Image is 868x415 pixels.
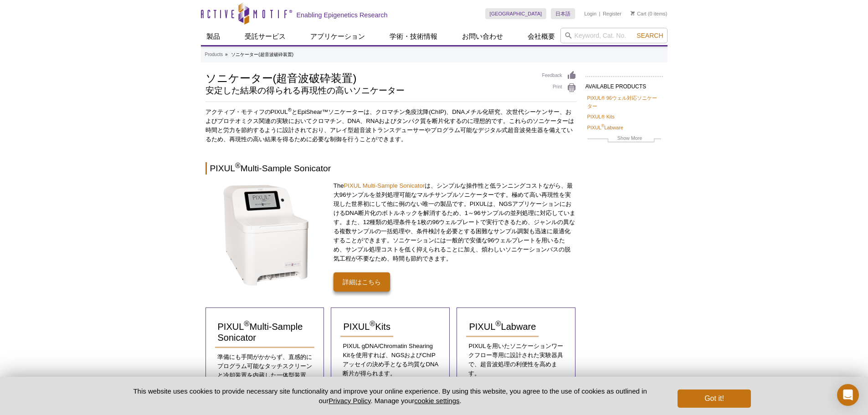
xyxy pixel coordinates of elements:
[587,113,615,121] a: PIXUL® Kits
[201,28,226,45] a: 製品
[837,384,859,406] div: Open Intercom Messenger
[584,10,596,17] a: Login
[215,353,315,407] p: 準備にも手間がかからず、直感的にプログラム可能なタッチスクリーンと冷却装置を内蔵した一体型装置で、DNA、RNA、クロマチン、タンパク質を極めて再現性高く、最大96ウェルの超音波処理を実現します。
[334,181,576,263] p: The は、シンプルな操作性と低ランニングコストながら、最大96サンプルを並列処理可能なマルチサンプルソニケーターです。極めて高い再現性を実現した世界初にして他に例のない唯一の製品です。PIXU...
[485,8,547,19] a: [GEOGRAPHIC_DATA]
[340,317,393,337] a: PIXUL®Kits
[522,28,560,45] a: 会社概要
[586,76,663,92] h2: AVAILABLE PRODUCTS
[678,389,750,408] button: Got it!
[231,52,293,57] li: ソニケーター(超音波破砕装置)
[205,108,576,144] p: アクティブ・モティフのPIXUL とEpiShear™ソニケーターは、クロマチン免疫沈降(ChIP)、DNAメチル化研究、次世代シーケンサー、およびプロテオミクス関連の実験においてクロマチン、D...
[587,134,661,144] a: Show More
[631,11,635,15] img: Your Cart
[118,386,663,405] p: This website uses cookies to provide necessary site functionality and improve your online experie...
[215,317,315,348] a: PIXUL®Multi-Sample Sonicator
[205,87,533,95] h2: 安定した結果の得られる再現性の高いソニケーター
[370,320,375,328] sup: ®
[634,31,666,40] button: Search
[329,397,370,405] a: Privacy Policy
[305,28,370,45] a: アプリケーション
[225,52,228,57] li: »
[542,83,576,93] a: Print
[457,28,508,45] a: お問い合わせ
[631,8,668,19] li: (0 items)
[603,10,621,17] a: Register
[205,162,576,174] h2: PIXUL Multi-Sample Sonicator
[469,322,536,332] span: PIXUL Labware
[205,71,533,84] h1: ソニケーター(超音波破砕装置)
[542,71,576,81] a: Feedback
[239,28,291,45] a: 受託サービス
[340,342,440,378] p: PIXUL gDNA/Chromatin Shearing Kitを使用すれば、NGSおよびChIPアッセイの決め手となる均質なDNA断片が得られます。
[631,10,647,17] a: Cart
[343,322,390,332] span: PIXUL Kits
[334,272,390,292] a: 詳細はこちら
[551,8,575,19] a: 日本語
[205,51,223,59] a: Products
[218,322,303,343] span: PIXUL Multi-Sample Sonicator
[466,342,566,378] p: PIXULを用いたソニケーションワークフロー専用に設計された実験器具で、超音波処理の利便性を高めます。
[637,32,663,39] span: Search
[587,94,661,110] a: PIXUL® 96ウェル対応ソニケーター
[495,320,501,328] sup: ®
[244,320,249,328] sup: ®
[599,8,601,19] li: |
[344,182,425,189] a: PIXUL Multi-Sample Sonicator
[414,397,459,405] button: cookie settings
[384,28,443,45] a: 学術・技術情報
[601,123,605,128] sup: ®
[288,107,292,113] sup: ®
[235,162,241,169] sup: ®
[560,28,668,43] input: Keyword, Cat. No.
[587,123,623,132] a: PIXUL®Labware
[221,181,312,287] img: Click on the image for more information on the PIXUL Multi-Sample Sonicator.
[297,11,388,19] h2: Enabling Epigenetics Research
[466,317,539,337] a: PIXUL®Labware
